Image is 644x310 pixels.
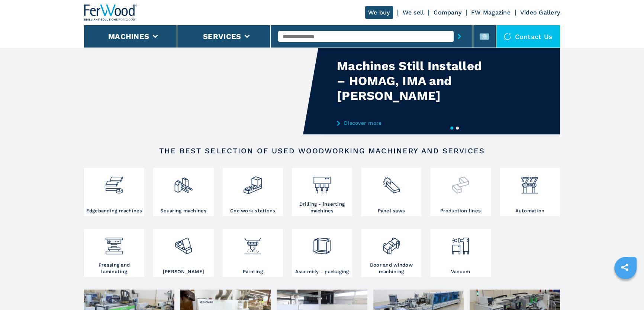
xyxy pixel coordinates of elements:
[223,168,283,216] a: Cnc work stations
[454,28,465,45] button: submit-button
[403,9,424,16] a: We sell
[84,168,144,216] a: Edgebanding machines
[451,268,470,275] h3: Vacuum
[450,127,453,130] button: 1
[520,9,560,16] a: Video Gallery
[243,231,263,256] img: verniciatura_1.png
[104,170,124,195] img: bordatrici_1.png
[86,262,142,275] h3: Pressing and laminating
[615,258,634,277] a: sharethis
[312,231,332,256] img: montaggio_imballaggio_2.png
[153,168,213,216] a: Squaring machines
[500,168,560,216] a: Automation
[361,229,421,277] a: Door and window machining
[86,208,142,214] h3: Edgebanding machines
[243,268,263,275] h3: Painting
[430,168,490,216] a: Production lines
[174,231,193,256] img: levigatrici_2.png
[203,32,241,41] button: Services
[471,9,511,16] a: FW Magazine
[292,229,352,277] a: Assembly - packaging
[430,229,490,277] a: Vacuum
[378,208,405,214] h3: Panel saws
[295,268,349,275] h3: Assembly - packaging
[160,208,206,214] h3: Squaring machines
[108,146,536,155] h2: The best selection of used woodworking machinery and services
[84,27,322,134] video: Your browser does not support the video tag.
[440,208,481,214] h3: Production lines
[381,231,401,256] img: lavorazione_porte_finestre_2.png
[496,25,560,48] div: Contact us
[434,9,461,16] a: Company
[363,262,419,275] h3: Door and window machining
[515,208,545,214] h3: Automation
[312,170,332,195] img: foratrici_inseritrici_2.png
[451,170,470,195] img: linee_di_produzione_2.png
[294,201,350,214] h3: Drilling - inserting machines
[243,170,263,195] img: centro_di_lavoro_cnc_2.png
[174,170,193,195] img: squadratrici_2.png
[104,231,124,256] img: pressa-strettoia.png
[153,229,213,277] a: [PERSON_NAME]
[612,277,638,304] iframe: Chat
[108,32,149,41] button: Machines
[230,208,275,214] h3: Cnc work stations
[223,229,283,277] a: Painting
[504,33,511,40] img: Contact us
[381,170,401,195] img: sezionatrici_2.png
[84,229,144,277] a: Pressing and laminating
[361,168,421,216] a: Panel saws
[84,4,138,21] img: Ferwood
[520,170,540,195] img: automazione.png
[163,268,204,275] h3: [PERSON_NAME]
[292,168,352,216] a: Drilling - inserting machines
[456,127,459,130] button: 2
[365,6,393,19] a: We buy
[337,120,483,126] a: Discover more
[451,231,470,256] img: aspirazione_1.png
